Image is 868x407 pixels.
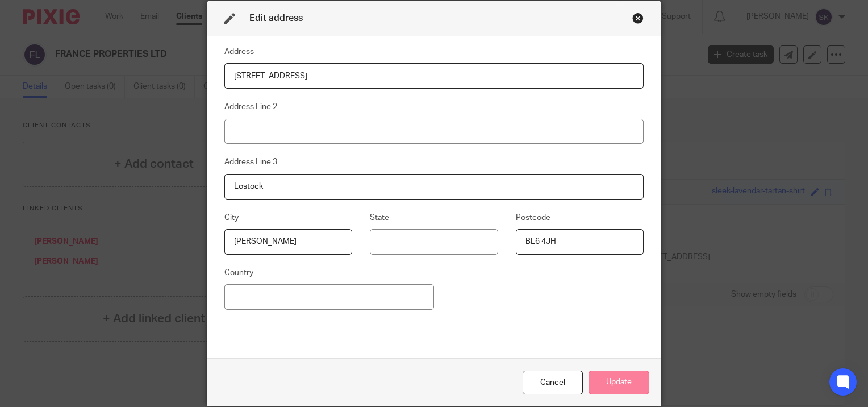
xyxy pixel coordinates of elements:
[589,371,649,395] button: Update
[224,156,277,168] label: Address Line 3
[516,212,550,223] label: Postcode
[249,14,303,23] span: Edit address
[632,13,644,24] div: Close this dialog window
[224,212,239,223] label: City
[523,371,583,395] div: Close this dialog window
[370,212,389,223] label: State
[224,267,253,279] label: Country
[224,101,277,113] label: Address Line 2
[224,46,254,57] label: Address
